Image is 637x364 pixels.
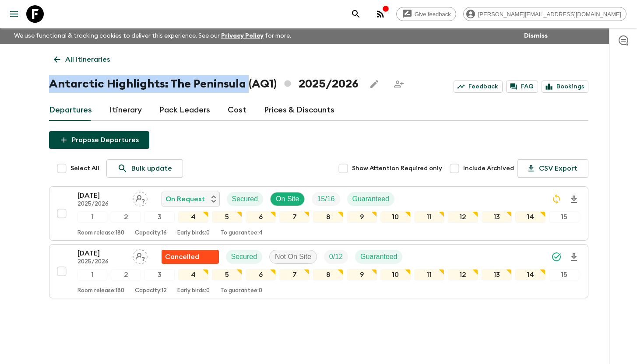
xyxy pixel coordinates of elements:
p: Room release: 180 [77,287,124,294]
div: 7 [279,211,310,223]
a: Itinerary [109,100,142,121]
p: [DATE] [77,190,126,201]
div: Flash Pack cancellation [162,250,219,264]
div: Trip Fill [324,250,348,264]
button: Propose Departures [49,131,149,149]
a: Pack Leaders [159,100,210,121]
div: 9 [347,211,377,223]
p: On Request [165,194,205,204]
a: Bookings [542,80,588,93]
span: Give feedback [410,11,456,17]
p: Capacity: 12 [135,287,167,294]
div: Trip Fill [312,192,340,206]
p: All itineraries [65,54,110,65]
div: 15 [549,269,579,280]
p: Secured [231,252,257,262]
span: Assign pack leader [133,194,148,201]
p: Guaranteed [352,194,390,204]
svg: Download Onboarding [569,194,579,205]
p: 2025/2026 [77,201,126,208]
p: Not On Site [275,252,311,262]
a: Departures [49,100,92,121]
p: Bulk update [131,163,172,174]
p: 15 / 16 [317,194,334,204]
div: [PERSON_NAME][EMAIL_ADDRESS][DOMAIN_NAME] [463,7,626,21]
p: Room release: 180 [77,230,124,237]
p: Early birds: 0 [177,287,210,294]
a: Bulk update [106,159,183,178]
div: 6 [246,211,276,223]
div: On Site [270,192,305,206]
button: menu [5,5,23,23]
div: Secured [226,250,263,264]
p: Capacity: 16 [135,230,167,237]
div: 12 [448,211,478,223]
p: 2025/2026 [77,259,126,266]
div: 13 [482,269,512,280]
div: 8 [313,211,343,223]
p: Secured [232,194,258,204]
div: 15 [549,211,579,223]
div: 5 [212,211,242,223]
p: [DATE] [77,248,126,259]
svg: Download Onboarding [569,252,579,262]
span: Assign pack leader [133,252,148,259]
a: Feedback [454,80,503,93]
div: 13 [482,211,512,223]
svg: Sync Required - Changes detected [551,194,562,204]
div: 1 [77,211,108,223]
div: 14 [515,211,545,223]
span: [PERSON_NAME][EMAIL_ADDRESS][DOMAIN_NAME] [473,11,626,17]
span: Select All [70,164,99,173]
a: Give feedback [396,7,456,21]
div: 12 [448,269,478,280]
div: 9 [347,269,377,280]
p: To guarantee: 4 [220,230,263,237]
div: 5 [212,269,242,280]
div: 2 [111,211,141,223]
p: Guaranteed [360,252,398,262]
p: We use functional & tracking cookies to deliver this experience. See our for more. [11,28,295,44]
div: 3 [144,269,175,280]
button: Edit this itinerary [366,75,383,93]
p: 0 / 12 [329,252,343,262]
button: search adventures [347,5,365,23]
div: 2 [111,269,141,280]
div: 11 [414,211,444,223]
a: Privacy Policy [221,33,264,39]
div: 3 [144,211,175,223]
div: Secured [227,192,264,206]
p: Cancelled [165,252,199,262]
div: 4 [178,211,208,223]
div: 4 [178,269,208,280]
a: Cost [228,100,246,121]
div: 14 [515,269,545,280]
span: Show Attention Required only [352,164,442,173]
a: All itineraries [49,51,115,68]
div: Not On Site [269,250,317,264]
div: 7 [279,269,310,280]
p: To guarantee: 0 [220,287,262,294]
h1: Antarctic Highlights: The Peninsula (AQ1) 2025/2026 [49,75,359,93]
button: [DATE]2025/2026Assign pack leaderFlash Pack cancellationSecuredNot On SiteTrip FillGuaranteed1234... [49,244,588,298]
div: 6 [246,269,276,280]
span: Share this itinerary [390,75,408,93]
button: [DATE]2025/2026Assign pack leaderOn RequestSecuredOn SiteTrip FillGuaranteed123456789101112131415... [49,186,588,241]
div: 10 [380,211,411,223]
svg: Synced Successfully [551,252,562,262]
div: 1 [77,269,108,280]
p: Early birds: 0 [177,230,210,237]
span: Include Archived [463,164,514,173]
div: 8 [313,269,343,280]
button: Dismiss [522,30,550,42]
a: FAQ [506,80,538,93]
p: On Site [276,194,299,204]
a: Prices & Discounts [264,100,334,121]
div: 11 [414,269,444,280]
div: 10 [380,269,411,280]
button: CSV Export [517,159,588,178]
